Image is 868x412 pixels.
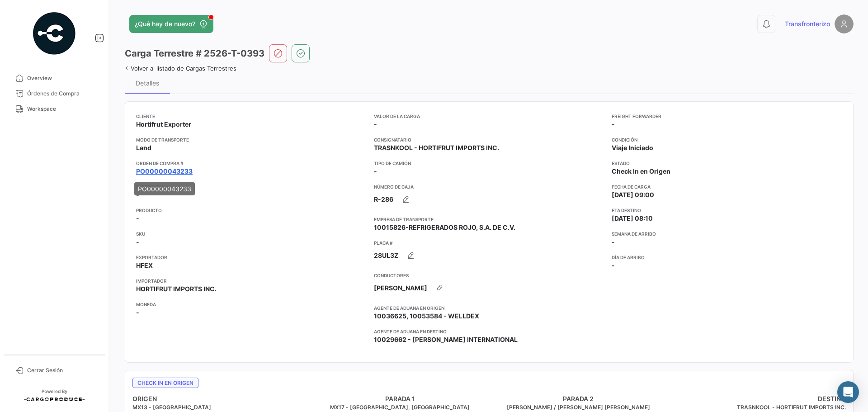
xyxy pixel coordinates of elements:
[374,113,604,120] app-card-info-title: Valor de la Carga
[374,223,515,232] span: 10015826-REFRIGERADOS ROJO, S.A. DE C.V.
[129,15,213,33] button: ¿Qué hay de nuevo?
[374,312,479,321] span: 10036625, 10053584 - WELLDEX
[311,394,490,403] h4: PARADA 1
[612,136,842,143] app-card-info-title: Condición
[374,120,377,129] span: -
[835,14,854,33] img: placeholder-user.png
[132,394,311,403] h4: ORIGEN
[134,182,195,195] div: PO00000043233
[612,190,654,199] span: [DATE] 09:00
[374,143,499,152] span: TRASNKOOL - HORTIFRUT IMPORTS INC.
[612,183,842,190] app-card-info-title: Fecha de carga
[374,239,604,246] app-card-info-title: Placa #
[136,167,193,176] a: PO00000043233
[136,120,191,129] span: Hortifrut Exporter
[374,251,398,260] span: 28UL3Z
[136,113,367,120] app-card-info-title: Cliente
[136,308,139,317] span: -
[136,254,367,261] app-card-info-title: Exportador
[489,394,668,403] h4: PARADA 2
[668,403,846,412] h5: TRASNKOOL - HORTIFRUT IMPORTS INC.
[7,86,101,101] a: Órdenes de Compra
[374,195,393,204] span: R-286
[374,160,604,167] app-card-info-title: Tipo de Camión
[612,120,615,129] span: -
[668,394,846,403] h4: DESTINO
[136,261,153,270] span: HFEX
[374,167,377,176] span: -
[136,143,151,152] span: Land
[612,143,653,152] span: Viaje Iniciado
[374,328,604,335] app-card-info-title: Agente de Aduana en Destino
[125,47,264,60] h3: Carga Terrestre # 2526-T-0393
[612,207,842,214] app-card-info-title: ETA Destino
[27,74,98,82] span: Overview
[136,277,367,284] app-card-info-title: Importador
[612,230,842,237] app-card-info-title: Semana de Arribo
[136,284,217,294] span: HORTIFRUT IMPORTS INC.
[136,160,367,167] app-card-info-title: Orden de Compra #
[837,381,859,403] div: Abrir Intercom Messenger
[136,214,139,223] span: -
[135,19,195,28] span: ¿Qué hay de nuevo?
[136,237,139,246] span: -
[27,105,98,113] span: Workspace
[612,167,670,176] span: Check In en Origen
[374,284,427,293] span: [PERSON_NAME]
[374,335,518,344] span: 10029662 - [PERSON_NAME] INTERNATIONAL
[136,207,367,214] app-card-info-title: Producto
[612,160,842,167] app-card-info-title: Estado
[7,101,101,117] a: Workspace
[374,216,604,223] app-card-info-title: Empresa de Transporte
[785,19,830,28] span: Transfronterizo
[612,254,842,261] app-card-info-title: Día de Arribo
[374,272,604,279] app-card-info-title: Conductores
[136,183,367,190] app-card-info-title: Referencia #
[612,113,842,120] app-card-info-title: Freight Forwarder
[612,214,653,223] span: [DATE] 08:10
[136,301,367,308] app-card-info-title: Moneda
[374,183,604,190] app-card-info-title: Número de Caja
[7,71,101,86] a: Overview
[32,11,77,56] img: powered-by.png
[136,79,159,87] div: Detalles
[27,366,98,374] span: Cerrar Sesión
[612,261,615,270] span: -
[612,237,615,246] span: -
[27,90,98,98] span: Órdenes de Compra
[132,403,311,412] h5: MX13 - [GEOGRAPHIC_DATA]
[136,136,367,143] app-card-info-title: Modo de Transporte
[374,304,604,312] app-card-info-title: Agente de Aduana en Origen
[132,378,198,388] span: Check In en Origen
[136,230,367,237] app-card-info-title: SKU
[374,136,604,143] app-card-info-title: Consignatario
[125,65,236,72] a: Volver al listado de Cargas Terrestres
[311,403,490,412] h5: MX17 - [GEOGRAPHIC_DATA], [GEOGRAPHIC_DATA]
[489,403,668,412] h5: [PERSON_NAME] / [PERSON_NAME] [PERSON_NAME]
